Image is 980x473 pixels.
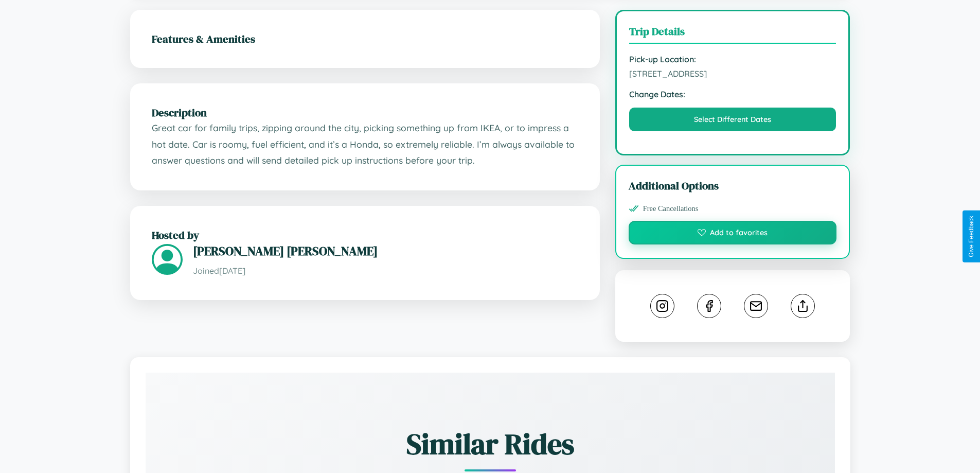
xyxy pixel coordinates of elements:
[152,120,578,169] p: Great car for family trips, zipping around the city, picking something up from IKEA, or to impres...
[193,242,578,259] h3: [PERSON_NAME] [PERSON_NAME]
[629,108,836,131] button: Select Different Dates
[152,227,578,242] h2: Hosted by
[193,264,578,278] p: Joined [DATE]
[629,24,836,44] h3: Trip Details
[629,89,836,99] strong: Change Dates:
[968,216,975,257] div: Give Feedback
[643,204,699,213] span: Free Cancellations
[629,178,837,193] h3: Additional Options
[629,221,837,244] button: Add to favorites
[629,54,836,64] strong: Pick-up Location:
[182,424,799,464] h2: Similar Rides
[152,31,578,46] h2: Features & Amenities
[152,105,578,120] h2: Description
[629,68,836,79] span: [STREET_ADDRESS]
